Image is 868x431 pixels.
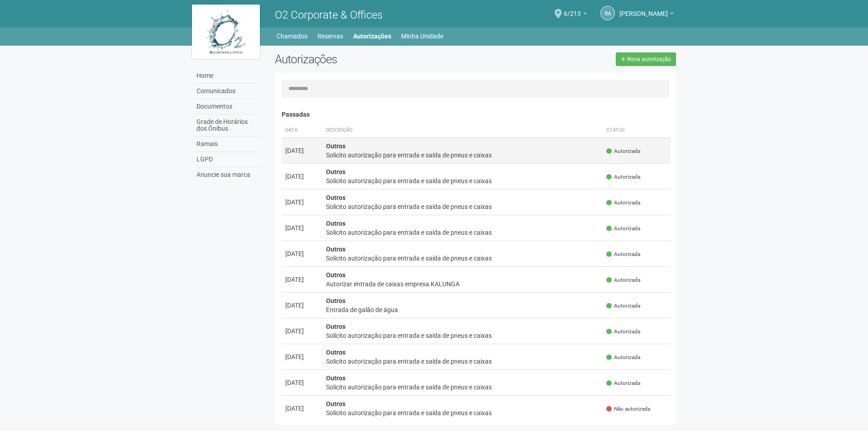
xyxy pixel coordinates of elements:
strong: Outros [326,142,345,150]
strong: Outros [326,349,345,356]
div: Solicito autorização para entrada e saída de pneus e caixas [326,202,599,211]
span: Nova autorização [627,56,671,62]
a: RA [600,6,615,20]
strong: Outros [326,297,345,304]
span: Autorizada [606,379,640,387]
a: Ramais [194,137,261,152]
span: 6/213 [564,1,581,17]
a: Comunicados [194,84,261,99]
div: Solicito autorização para entrada e saída de pneus e caixas [326,151,599,160]
strong: Outros [326,323,345,330]
a: Nova autorização [616,52,676,66]
div: [DATE] [285,327,319,336]
a: LGPD [194,152,261,167]
div: [DATE] [285,301,319,310]
div: [DATE] [285,404,319,413]
span: Autorizada [606,354,640,361]
th: Status [603,123,671,138]
div: Solicito autorização para entrada e saída de pneus e caixas [326,357,599,366]
div: Solicito autorização para entrada e saída de pneus e caixas [326,228,599,237]
img: logo.jpg [192,5,260,59]
a: Home [194,68,261,84]
div: Solicito autorização para entrada e saída de pneus e caixas [326,408,599,417]
span: Autorizada [606,276,640,284]
div: [DATE] [285,146,319,155]
div: [DATE] [285,378,319,387]
strong: Outros [326,400,345,407]
span: Autorizada [606,225,640,232]
a: Grade de Horários dos Ônibus [194,114,261,137]
h2: Autorizações [275,52,469,66]
div: [DATE] [285,198,319,207]
div: Autorizar entrada de caixas empresa KALUNGA [326,279,599,289]
strong: Outros [326,374,345,382]
span: O2 Corporate & Offices [275,9,383,21]
h4: Passadas [282,111,671,118]
span: Autorizada [606,328,640,336]
div: Solicito autorização para entrada e saída de pneus e caixas [326,331,599,340]
strong: Outros [326,194,345,201]
div: [DATE] [285,352,319,361]
a: Anuncie sua marca [194,167,261,182]
a: 6/213 [564,11,587,19]
span: Autorizada [606,173,640,181]
a: Reservas [317,30,343,43]
span: Autorizada [606,251,640,258]
span: Autorizada [606,302,640,310]
div: [DATE] [285,275,319,284]
div: Entrada de galão de água [326,305,599,314]
div: Solicito autorização para entrada e saída de pneus e caixas [326,383,599,392]
span: Não autorizada [606,405,650,413]
div: Solicito autorização para entrada e saída de pneus e caixas [326,254,599,263]
strong: Outros [326,246,345,253]
a: Chamados [277,30,307,43]
div: Solicito autorização para entrada e saída de pneus e caixas [326,176,599,185]
a: Documentos [194,99,261,114]
th: Descrição [322,123,603,138]
div: [DATE] [285,172,319,181]
div: [DATE] [285,249,319,258]
span: Autorizada [606,199,640,207]
div: [DATE] [285,223,319,232]
span: ROSANGELA APARECIDA SANTOS HADDAD [619,1,668,17]
strong: Outros [326,220,345,227]
span: Autorizada [606,147,640,155]
a: [PERSON_NAME] [619,11,674,19]
strong: Outros [326,168,345,175]
a: Autorizações [353,30,391,43]
strong: Outros [326,271,345,279]
a: Minha Unidade [401,30,443,43]
th: Data [282,123,322,138]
